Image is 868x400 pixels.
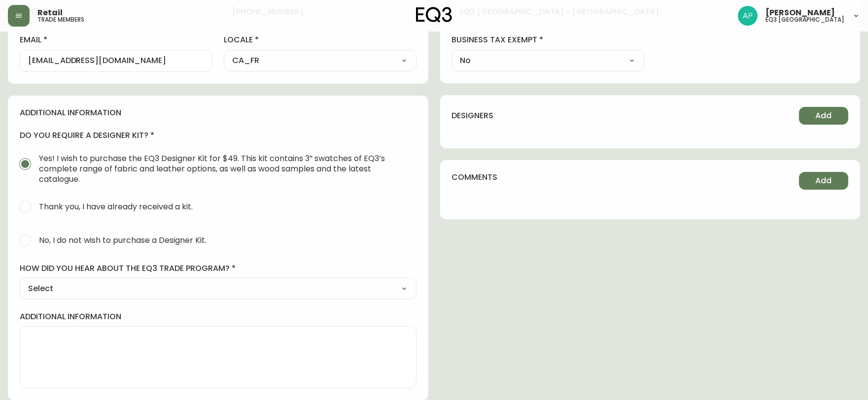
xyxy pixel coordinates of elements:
[799,107,848,125] button: Add
[20,34,212,45] label: email
[452,34,644,45] label: business tax exempt
[37,17,84,23] h5: trade members
[20,263,417,274] label: how did you hear about the eq3 trade program?
[20,130,417,141] h4: do you require a designer kit?
[799,172,848,190] button: Add
[765,17,844,23] h5: eq3 [GEOGRAPHIC_DATA]
[37,9,63,17] span: Retail
[738,6,758,26] img: 3897410ab0ebf58098a0828baeda1fcd
[39,201,193,212] span: Thank you, I have already received a kit.
[39,235,207,245] span: No, I do not wish to purchase a Designer Kit.
[20,311,417,322] label: additional information
[224,34,416,45] label: locale
[452,172,498,183] h4: comments
[416,7,452,23] img: logo
[39,153,409,184] span: Yes! I wish to purchase the EQ3 Designer Kit for $49. This kit contains 3” swatches of EQ3’s comp...
[765,9,835,17] span: [PERSON_NAME]
[452,110,494,121] h4: designers
[816,175,832,186] span: Add
[20,107,417,118] h4: additional information
[816,110,832,121] span: Add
